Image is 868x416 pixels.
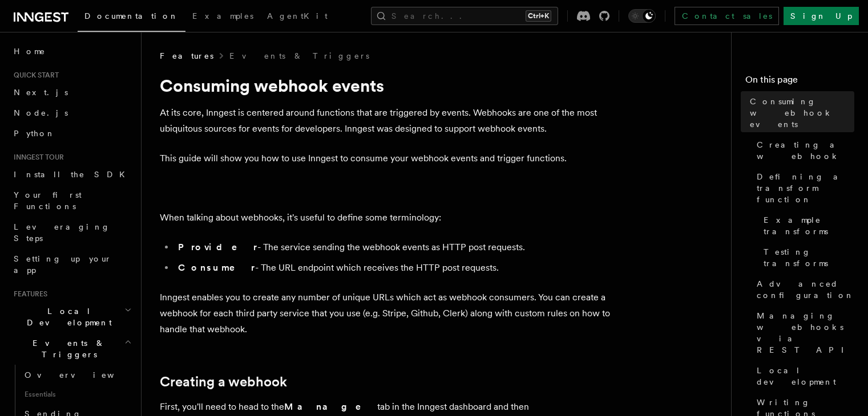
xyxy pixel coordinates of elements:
[175,260,616,276] li: - The URL endpoint which receives the HTTP post requests.
[9,305,124,328] span: Local Development
[9,153,64,162] span: Inngest tour
[192,11,253,21] span: Examples
[9,301,134,333] button: Local Development
[9,248,134,280] a: Setting up your app
[14,170,132,179] span: Install the SDK
[14,108,68,117] span: Node.js
[160,289,616,337] p: Inngest enables you to create any number of unique URLs which act as webhook consumers. You can c...
[229,50,369,62] a: Events & Triggers
[759,242,854,274] a: Testing transforms
[78,3,185,32] a: Documentation
[267,11,328,21] span: AgentKit
[260,3,334,31] a: AgentKit
[757,310,854,356] span: Managing webhooks via REST API
[160,105,616,137] p: At its core, Inngest is centered around functions that are triggered by events. Webhooks are one ...
[160,210,616,226] p: When talking about webhooks, it's useful to define some terminology:
[20,365,134,385] a: Overview
[757,365,854,388] span: Local development
[284,401,377,412] strong: Manage
[757,171,854,205] span: Defining a transform function
[764,214,854,237] span: Example transforms
[14,88,68,97] span: Next.js
[745,91,854,134] a: Consuming webhook events
[160,75,616,96] h1: Consuming webhook events
[9,333,134,365] button: Events & Triggers
[185,3,260,31] a: Examples
[9,103,134,123] a: Node.js
[14,46,46,57] span: Home
[9,41,134,62] a: Home
[752,274,854,305] a: Advanced configuration
[160,150,616,166] p: This guide will show you how to use Inngest to consume your webhook events and trigger functions.
[160,50,213,62] span: Features
[784,7,859,25] a: Sign Up
[9,123,134,144] a: Python
[752,166,854,210] a: Defining a transform function
[178,242,257,252] strong: Provider
[14,222,110,243] span: Leveraging Steps
[745,73,854,91] h4: On this page
[84,11,179,21] span: Documentation
[14,129,55,138] span: Python
[175,239,616,255] li: - The service sending the webhook events as HTTP post requests.
[9,185,134,217] a: Your first Functions
[752,134,854,166] a: Creating a webhook
[14,254,112,275] span: Setting up your app
[752,305,854,360] a: Managing webhooks via REST API
[9,289,47,299] span: Features
[9,164,134,185] a: Install the SDK
[752,360,854,392] a: Local development
[9,71,59,80] span: Quick start
[25,370,142,380] span: Overview
[9,82,134,103] a: Next.js
[750,96,854,130] span: Consuming webhook events
[371,7,558,25] button: Search...Ctrl+K
[757,139,854,162] span: Creating a webhook
[526,10,551,22] kbd: Ctrl+K
[20,385,134,403] span: Essentials
[628,9,656,23] button: Toggle dark mode
[759,210,854,242] a: Example transforms
[9,337,124,360] span: Events & Triggers
[757,278,854,301] span: Advanced configuration
[160,374,287,390] a: Creating a webhook
[14,190,82,211] span: Your first Functions
[675,7,779,25] a: Contact sales
[9,217,134,248] a: Leveraging Steps
[764,246,854,269] span: Testing transforms
[178,262,255,273] strong: Consumer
